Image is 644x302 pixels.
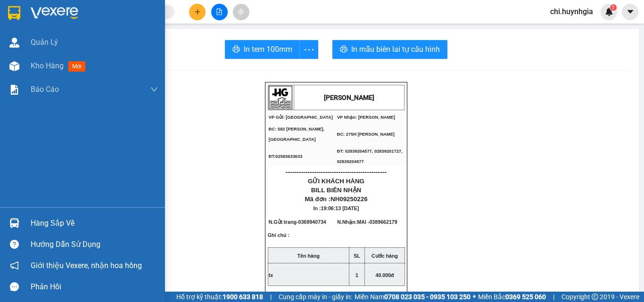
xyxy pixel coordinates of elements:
[9,85,19,95] img: solution-icon
[340,45,347,54] span: printer
[284,219,297,225] span: trang
[369,219,397,225] span: 0389662179
[31,216,158,230] div: Hàng sắp về
[31,36,58,48] span: Quản Lý
[286,168,387,176] span: ----------------------------------------------
[611,4,615,11] span: 1
[337,149,403,164] span: ĐT: 02839204577, 02839201727, 02839204577
[337,132,395,137] span: ĐC: 275H [PERSON_NAME]
[10,261,19,270] span: notification
[244,43,292,55] span: In tem 100mm
[232,45,240,54] span: printer
[357,219,397,225] span: MAI -
[478,292,546,302] span: Miền Bắc
[592,294,598,300] span: copyright
[351,43,440,55] span: In mẫu biên lai tự cấu hình
[305,196,367,203] span: Mã đơn :
[321,205,359,211] span: 19:06:13 [DATE]
[543,6,601,17] span: chi.huynhgia
[298,219,326,225] span: 0369940734
[337,115,395,120] span: VP Nhận: [PERSON_NAME]
[31,280,158,294] div: Phản hồi
[9,61,19,71] img: warehouse-icon
[238,8,244,15] span: aim
[270,292,272,302] span: |
[225,40,300,59] button: printerIn tem 100mm
[308,178,364,185] span: GỬI KHÁCH HÀNG
[10,282,19,291] span: message
[297,253,320,259] strong: Tên hàng
[605,8,613,16] img: icon-new-feature
[279,292,352,302] span: Cung cấp máy in - giấy in:
[150,86,158,93] span: down
[10,240,19,249] span: question-circle
[68,61,85,72] span: mới
[553,292,554,302] span: |
[223,293,263,301] strong: 1900 633 818
[268,232,289,245] span: Ghi chú :
[300,44,318,56] span: more
[505,293,546,301] strong: 0369 525 060
[194,8,201,15] span: plus
[233,4,249,20] button: aim
[314,205,359,211] span: In :
[269,272,273,278] span: tx
[610,4,617,11] sup: 1
[324,94,374,101] strong: [PERSON_NAME]
[9,218,19,228] img: warehouse-icon
[31,83,59,95] span: Báo cáo
[332,40,447,59] button: printerIn mẫu biên lai tự cấu hình
[269,115,333,120] span: VP Gửi: [GEOGRAPHIC_DATA]
[337,219,397,225] span: N.Nhận:
[330,196,368,203] span: NH09250226
[384,293,471,301] strong: 0708 023 035 - 0935 103 250
[9,38,19,48] img: warehouse-icon
[31,237,158,252] div: Hướng dẫn sử dụng
[297,219,326,225] span: -
[269,86,292,109] img: logo
[311,187,362,194] span: BILL BIÊN NHẬN
[269,127,324,142] span: ĐC: 582 [PERSON_NAME], [GEOGRAPHIC_DATA]
[622,4,638,20] button: caret-down
[355,292,471,302] span: Miền Nam
[216,8,223,15] span: file-add
[269,219,326,225] span: N.Gửi:
[355,272,358,278] span: 1
[375,272,394,278] span: 40.000đ
[354,253,360,259] strong: SL
[211,4,228,20] button: file-add
[626,8,635,16] span: caret-down
[8,6,20,20] img: logo-vxr
[372,253,398,259] strong: Cước hàng
[31,61,64,70] span: Kho hàng
[31,260,142,271] span: Giới thiệu Vexere, nhận hoa hồng
[269,154,303,159] span: ĐT:02583633633
[299,40,318,59] button: more
[473,295,476,299] span: ⚪️
[189,4,206,20] button: plus
[176,292,263,302] span: Hỗ trợ kỹ thuật:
